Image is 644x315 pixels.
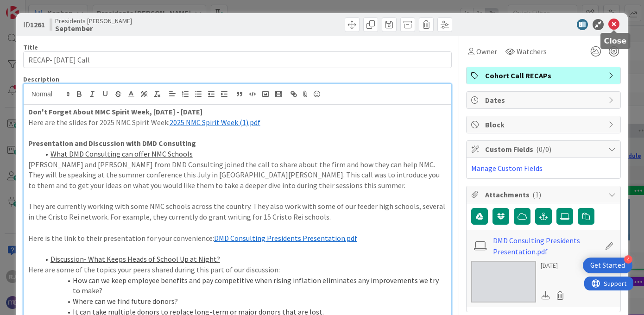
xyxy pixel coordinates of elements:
[214,233,357,243] span: DMD Consulting Presidents Presentation.pdf
[23,75,59,83] span: Description
[541,261,568,271] div: [DATE]
[55,25,132,32] b: September
[170,118,260,127] span: 2025 NMC Spirit Week (1).pdf
[541,290,551,302] div: Download
[517,46,547,57] span: Watchers
[624,255,632,264] div: 4
[28,139,196,148] strong: Presentation and Discussion with DMD Consulting
[55,17,132,25] span: Presidents [PERSON_NAME]
[485,119,604,130] span: Block
[471,164,543,173] a: Manage Custom Fields
[493,235,600,257] a: DMD Consulting Presidents Presentation.pdf
[19,1,42,13] span: Support
[28,233,447,244] p: Here is the link to their presentation for your convenience:
[532,190,541,199] span: ( 1 )
[604,37,627,45] h5: Close
[536,145,551,154] span: ( 0/0 )
[39,296,447,307] li: Where can we find future donors?
[23,51,452,68] input: type card name here...
[51,254,220,264] u: Discussion- What Keeps Heads of School Up at Night?
[485,70,604,81] span: Cohort Call RECAPs
[28,107,202,116] strong: Don't Forget About NMC Spirit Week, [DATE] - [DATE]
[28,265,447,275] p: Here are some of the topics your peers shared during this part of our discussion:
[30,20,45,29] b: 1261
[485,94,604,106] span: Dates
[28,201,447,222] p: They are currently working with some NMC schools across the country. They also work with some of ...
[23,19,45,30] span: ID
[485,144,604,155] span: Custom Fields
[476,46,497,57] span: Owner
[28,117,447,128] p: Here are the slides for 2025 NMC Spirit Week:
[39,275,447,296] li: How can we keep employee benefits and pay competitive when rising inflation eliminates any improv...
[51,149,193,158] u: What DMD Consulting can offer NMC Schools
[28,159,447,191] p: [PERSON_NAME] and [PERSON_NAME] from DMD Consulting joined the call to share about the firm and h...
[23,43,38,51] label: Title
[485,189,604,200] span: Attachments
[590,261,625,270] div: Get Started
[583,258,632,273] div: Open Get Started checklist, remaining modules: 4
